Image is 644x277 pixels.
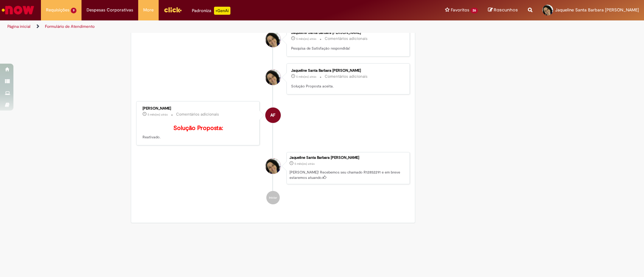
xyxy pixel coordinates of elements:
[325,74,368,79] small: Comentários adicionais
[5,20,424,33] ul: Trilhas de página
[1,3,35,17] img: ServiceNow
[214,7,230,15] p: +GenAi
[488,7,518,13] a: Rascunhos
[45,24,95,29] a: Formulário de Atendimento
[173,124,223,132] b: Solução Proposta:
[289,156,406,160] div: Jaqueline Santa Barbara [PERSON_NAME]
[7,24,31,29] a: Página inicial
[148,113,168,117] time: 26/03/2025 16:40:08
[192,7,230,15] div: Padroniza
[71,8,76,13] span: 9
[270,107,275,123] span: AF
[555,7,639,13] span: Jaqueline Santa Barbara [PERSON_NAME]
[265,32,281,47] div: Jaqueline Santa Barbara Brito Santana
[294,162,315,166] time: 26/03/2025 10:08:08
[265,70,281,85] div: Jaqueline Santa Barbara Brito Santana
[46,7,69,13] span: Requisições
[294,162,315,166] span: 5 mês(es) atrás
[291,31,403,35] div: Jaqueline Santa Barbara [PERSON_NAME]
[143,107,254,111] div: [PERSON_NAME]
[296,75,316,79] span: 5 mês(es) atrás
[296,37,316,41] time: 27/03/2025 11:39:20
[265,158,281,174] div: Jaqueline Santa Barbara Brito Santana
[291,46,403,51] p: Pesquisa de Satisfação respondida!
[494,7,518,13] span: Rascunhos
[164,5,182,15] img: click_logo_yellow_360x200.png
[451,7,469,13] span: Favoritos
[265,108,281,123] div: André Freitas
[176,112,219,117] small: Comentários adicionais
[87,7,133,13] span: Despesas Corporativas
[143,125,254,140] p: Reativado.
[148,113,168,117] span: 5 mês(es) atrás
[143,7,154,13] span: More
[325,36,368,42] small: Comentários adicionais
[291,84,403,89] p: Solução Proposta aceita.
[296,75,316,79] time: 27/03/2025 11:39:02
[291,69,403,73] div: Jaqueline Santa Barbara [PERSON_NAME]
[136,152,410,184] li: Jaqueline Santa Barbara Brito Santana
[296,37,316,41] span: 5 mês(es) atrás
[289,170,406,180] p: [PERSON_NAME]! Recebemos seu chamado R12852291 e em breve estaremos atuando.
[471,8,478,13] span: 26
